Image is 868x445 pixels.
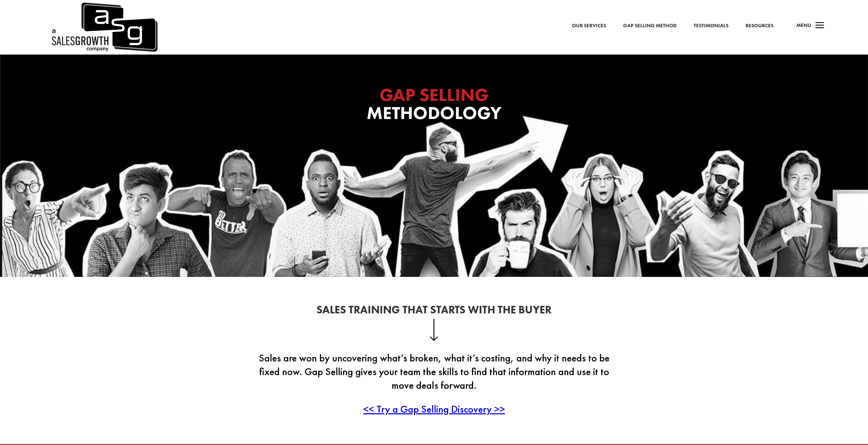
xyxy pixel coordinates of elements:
img: down-arrow [430,319,438,341]
span: a [813,19,827,33]
a: Gap Selling Method [623,21,677,30]
h1: Methodology [298,86,571,125]
span: Menu [796,22,811,29]
a: Resources [746,21,774,30]
p: Sales are won by uncovering what’s broken, what it’s costing, and why it needs to be fixed now. G... [250,351,618,403]
a: << Try a Gap Selling Discovery >> [363,402,505,416]
h2: Sales Training That Starts With the Buyer [250,305,618,319]
a: Testimonials [694,21,729,30]
span: GAP SELLING [380,83,488,106]
a: Our Services [572,21,606,30]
